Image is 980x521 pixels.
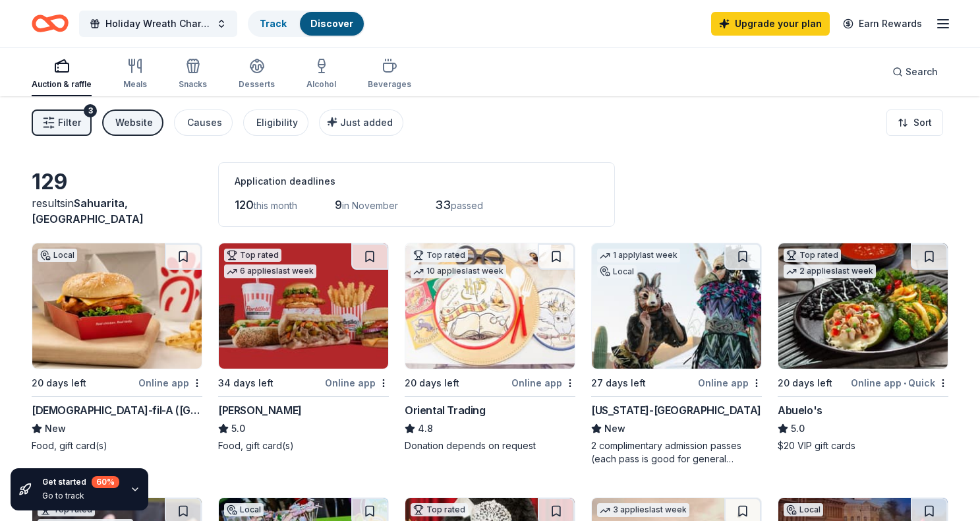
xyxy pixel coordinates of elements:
button: Filter3 [32,109,92,136]
div: Eligibility [256,115,298,131]
button: Meals [123,53,147,96]
div: 129 [32,169,202,195]
div: Top rated [411,249,468,262]
div: Meals [123,79,147,90]
div: 6 applies last week [224,264,316,278]
div: Local [38,249,77,262]
div: 60 % [92,476,119,488]
span: Search [906,64,938,80]
span: Just added [340,117,393,128]
div: Causes [187,115,222,131]
div: Go to track [42,491,119,501]
div: Online app [138,375,202,391]
div: Food, gift card(s) [32,439,202,452]
button: Desserts [239,53,275,96]
div: 10 applies last week [411,264,506,278]
div: Top rated [411,503,468,516]
a: Image for Abuelo's Top rated2 applieslast week20 days leftOnline app•QuickAbuelo's5.0$20 VIP gift... [778,243,948,452]
div: Online app [511,375,575,391]
a: Discover [310,18,353,29]
button: TrackDiscover [248,11,365,37]
button: Causes [174,109,233,136]
div: 3 applies last week [597,503,689,517]
img: Image for Portillo's [219,243,388,369]
div: Beverages [368,79,411,90]
a: Earn Rewards [835,12,930,36]
div: Desserts [239,79,275,90]
div: Top rated [784,249,841,262]
div: Donation depends on request [405,439,575,452]
span: this month [254,200,297,211]
a: Track [260,18,287,29]
div: Local [597,265,637,278]
span: New [604,421,625,437]
div: [US_STATE]-[GEOGRAPHIC_DATA] [591,402,761,418]
div: Abuelo's [778,402,822,418]
div: 1 apply last week [597,249,680,262]
span: 5.0 [791,421,805,437]
div: Oriental Trading [405,402,486,418]
span: Sahuarita, [GEOGRAPHIC_DATA] [32,197,144,226]
button: Eligibility [243,109,308,136]
div: 27 days left [591,375,646,391]
span: New [45,421,66,437]
button: Holiday Wreath Charity Fundraiser [79,11,237,37]
div: 2 complimentary admission passes (each pass is good for general admission for 1 person) [591,439,762,466]
a: Image for Portillo'sTop rated6 applieslast week34 days leftOnline app[PERSON_NAME]5.0Food, gift c... [218,243,389,452]
a: Home [32,8,69,39]
span: in November [342,200,398,211]
div: Get started [42,476,119,488]
span: 5.0 [231,421,245,437]
button: Alcohol [306,53,336,96]
div: results [32,195,202,227]
div: Online app Quick [851,375,948,391]
div: $20 VIP gift cards [778,439,948,452]
div: [DEMOGRAPHIC_DATA]-fil-A ([GEOGRAPHIC_DATA]) [32,402,202,418]
div: [PERSON_NAME] [218,402,302,418]
div: 20 days left [32,375,86,391]
span: Sort [913,115,932,131]
div: Online app [698,375,762,391]
a: Image for Chick-fil-A (Tucson)Local20 days leftOnline app[DEMOGRAPHIC_DATA]-fil-A ([GEOGRAPHIC_DA... [32,243,202,452]
div: Application deadlines [235,173,598,189]
button: Auction & raffle [32,53,92,96]
a: Upgrade your plan [711,12,830,36]
div: 34 days left [218,375,274,391]
div: Local [224,503,264,516]
button: Snacks [179,53,207,96]
div: Food, gift card(s) [218,439,389,452]
button: Beverages [368,53,411,96]
div: Alcohol [306,79,336,90]
span: • [904,378,906,388]
div: 3 [84,104,97,117]
button: Search [882,59,948,85]
img: Image for Chick-fil-A (Tucson) [32,243,202,369]
span: Filter [58,115,81,131]
div: 2 applies last week [784,264,876,278]
div: Online app [325,375,389,391]
div: Top rated [224,249,281,262]
div: 20 days left [778,375,832,391]
span: Holiday Wreath Charity Fundraiser [105,16,211,32]
button: Website [102,109,163,136]
div: Auction & raffle [32,79,92,90]
span: 120 [235,198,254,212]
img: Image for Oriental Trading [405,243,575,369]
div: Snacks [179,79,207,90]
span: 9 [335,198,342,212]
img: Image for Arizona-Sonora Desert Museum [592,243,761,369]
div: 20 days left [405,375,459,391]
div: Website [115,115,153,131]
a: Image for Arizona-Sonora Desert Museum1 applylast weekLocal27 days leftOnline app[US_STATE]-[GEOG... [591,243,762,466]
a: Image for Oriental TradingTop rated10 applieslast week20 days leftOnline appOriental Trading4.8Do... [405,243,575,452]
span: passed [451,200,483,211]
button: Just added [319,109,403,136]
span: in [32,197,144,226]
span: 4.8 [418,421,433,437]
span: 33 [435,198,451,212]
img: Image for Abuelo's [778,243,948,369]
div: Local [784,503,823,516]
button: Sort [886,109,943,136]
